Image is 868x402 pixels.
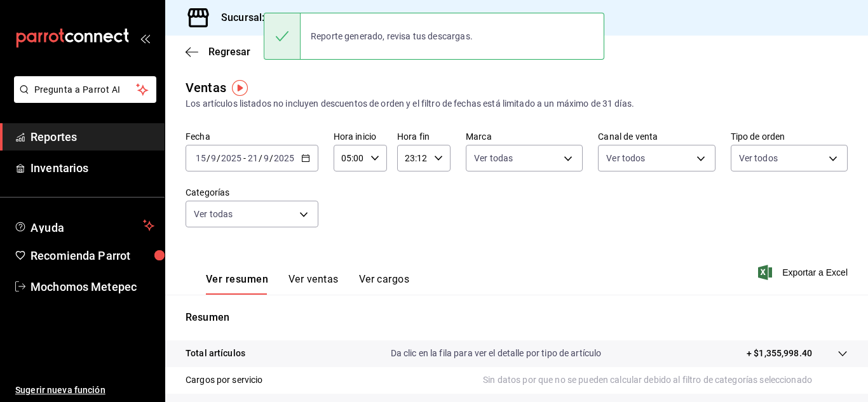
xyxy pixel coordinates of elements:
div: Ventas [186,78,226,97]
a: Pregunta a Parrot AI [9,92,156,105]
div: navigation tabs [206,273,409,295]
label: Hora inicio [334,132,387,141]
input: -- [263,153,269,163]
span: Ayuda [31,218,138,233]
input: -- [247,153,259,163]
span: / [269,153,273,163]
label: Marca [466,132,583,141]
label: Hora fin [397,132,451,141]
input: ---- [273,153,295,163]
label: Categorías [186,188,318,197]
span: Ver todos [739,152,778,164]
button: open_drawer_menu [140,33,150,43]
span: - [243,153,246,163]
span: Ver todos [606,152,645,164]
div: Reporte generado, revisa tus descargas. [301,22,483,50]
span: Inventarios [31,159,154,177]
button: Regresar [186,46,250,58]
h3: Sucursal: Mochomos (Metepec) [211,10,370,25]
p: Cargos por servicio [186,373,263,387]
input: ---- [220,153,242,163]
span: / [259,153,262,163]
label: Fecha [186,132,318,141]
p: + $1,355,998.40 [747,347,812,360]
span: Mochomos Metepec [31,278,154,295]
button: Ver cargos [359,273,410,295]
span: Ver todas [194,208,233,220]
label: Tipo de orden [731,132,848,141]
span: Ver todas [474,152,513,164]
button: Exportar a Excel [761,265,848,280]
button: Pregunta a Parrot AI [14,76,156,103]
img: Tooltip marker [232,80,248,96]
p: Resumen [186,310,848,325]
p: Sin datos por que no se pueden calcular debido al filtro de categorías seleccionado [483,373,848,387]
p: Total artículos [186,347,245,360]
label: Canal de venta [598,132,715,141]
span: Pregunta a Parrot AI [34,83,137,97]
span: Sugerir nueva función [15,384,154,397]
input: -- [195,153,207,163]
div: Los artículos listados no incluyen descuentos de orden y el filtro de fechas está limitado a un m... [186,97,848,111]
span: Recomienda Parrot [31,247,154,264]
input: -- [210,153,217,163]
span: / [207,153,210,163]
span: Regresar [208,46,250,58]
button: Ver resumen [206,273,268,295]
span: / [217,153,220,163]
button: Ver ventas [288,273,339,295]
p: Da clic en la fila para ver el detalle por tipo de artículo [391,347,602,360]
span: Reportes [31,128,154,145]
